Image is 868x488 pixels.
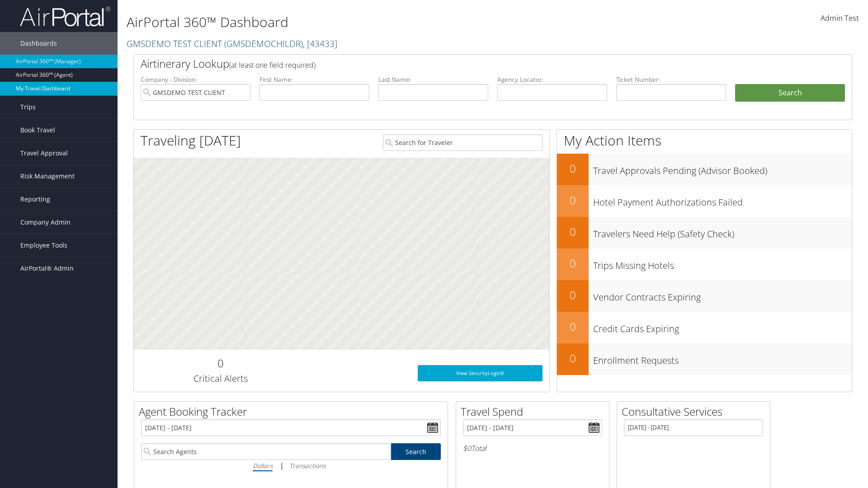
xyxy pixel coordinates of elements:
[557,185,852,217] a: 0Hotel Payment Authorizations Failed
[593,286,852,304] h3: Vendor Contracts Expiring
[593,192,852,209] h3: Hotel Payment Authorizations Failed
[127,38,337,50] a: GMSDEMO TEST CLIENT
[418,365,542,381] a: View SecurityLogic®
[20,119,55,141] span: Book Travel
[557,280,852,312] a: 0Vendor Contracts Expiring
[141,56,785,71] h2: Airtinerary Lookup
[622,404,770,419] h2: Consultative Services
[229,60,316,70] span: (at least one field required)
[20,234,67,257] span: Employee Tools
[557,224,589,239] h2: 0
[557,192,589,208] h2: 0
[616,75,726,84] label: Ticket Number:
[224,38,303,50] span: ( GMSDEMOCHILDR )
[253,461,273,470] i: Dollars
[557,131,852,150] h1: My Action Items
[461,404,609,419] h2: Travel Spend
[20,96,36,118] span: Trips
[141,460,441,471] div: |
[557,161,589,176] h2: 0
[593,223,852,240] h3: Travelers Need Help (Safety Check)
[303,38,337,50] span: , [ 43433 ]
[141,372,300,385] h3: Critical Alerts
[557,249,852,280] a: 0Trips Missing Hotels
[383,134,542,151] input: Search for Traveler
[557,287,589,303] h2: 0
[391,443,441,460] a: Search
[139,404,448,419] h2: Agent Booking Tracker
[20,6,110,27] img: airportal-logo.png
[735,84,845,102] button: Search
[557,343,852,375] a: 0Enrollment Requests
[593,160,852,177] h3: Travel Approvals Pending (Advisor Booked)
[141,356,300,371] h2: 0
[20,188,50,211] span: Reporting
[821,5,859,33] a: Admin Test
[141,131,241,150] h1: Traveling [DATE]
[557,312,852,343] a: 0Credit Cards Expiring
[593,255,852,272] h3: Trips Missing Hotels
[557,256,589,271] h2: 0
[20,257,74,280] span: AirPortal® Admin
[557,217,852,249] a: 0Travelers Need Help (Safety Check)
[289,461,325,470] i: Transactions
[593,350,852,367] h3: Enrollment Requests
[378,75,488,84] label: Last Name:
[557,319,589,334] h2: 0
[463,443,602,453] h6: Total
[20,142,68,164] span: Travel Approval
[463,443,471,453] span: $0
[259,75,369,84] label: First Name:
[20,32,57,55] span: Dashboards
[497,75,607,84] label: Agency Locator:
[127,13,615,32] h1: AirPortal 360™ Dashboard
[593,318,852,335] h3: Credit Cards Expiring
[557,154,852,185] a: 0Travel Approvals Pending (Advisor Booked)
[141,75,250,84] label: Company - Division:
[20,211,71,234] span: Company Admin
[141,443,391,460] input: Search Agents
[557,351,589,366] h2: 0
[20,165,75,188] span: Risk Management
[821,13,859,23] span: Admin Test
